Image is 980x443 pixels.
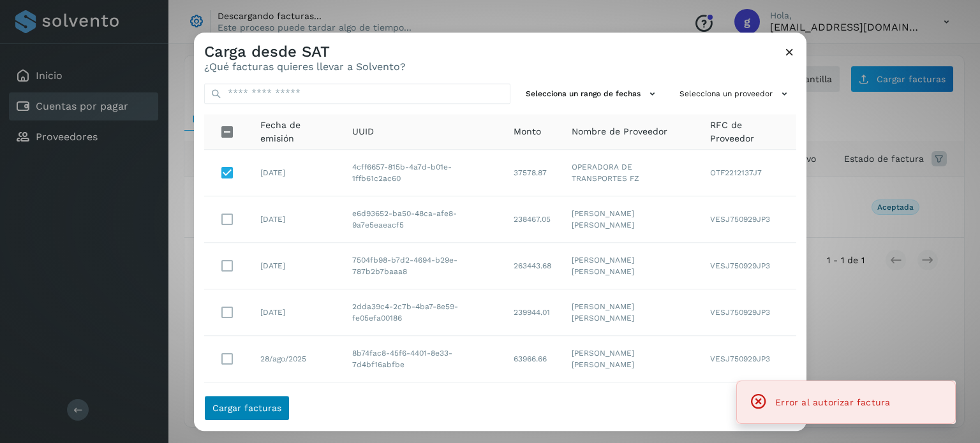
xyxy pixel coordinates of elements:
td: 28/ago/2025 [250,337,342,383]
td: 263443.68 [503,243,561,290]
button: Cargar facturas [204,395,290,421]
td: VESJ750929JP3 [700,243,796,290]
td: 239944.01 [503,290,561,337]
span: Fecha de emisión [260,119,332,145]
td: VESJ750929JP3 [700,290,796,337]
td: [DATE] [250,150,342,197]
td: fd87152b-a208-482d-8ce6-5e9ad31f1a73 [342,383,503,430]
td: [PERSON_NAME] [PERSON_NAME] [561,243,701,290]
td: OTF2212137J7 [700,150,796,197]
td: [PERSON_NAME] [PERSON_NAME] [561,197,701,243]
td: [PERSON_NAME] [PERSON_NAME] [561,337,701,383]
td: VESJ750929JP3 [700,337,796,383]
td: [DATE] [250,243,342,290]
td: [PERSON_NAME] [PERSON_NAME] [561,383,701,430]
td: e6d93652-ba50-48ca-afe8-9a7e5eaeacf5 [342,197,503,243]
td: 4cff6657-815b-4a7d-b01e-1ffb61c2ac60 [342,150,503,197]
span: Cargar facturas [212,403,281,412]
td: [PERSON_NAME] [PERSON_NAME] [561,290,701,337]
td: 64050.7 [503,383,561,430]
button: Selecciona un rango de fechas [521,84,664,105]
td: [DATE] [250,197,342,243]
td: 28/ago/2025 [250,383,342,430]
span: Error al autorizar factura [775,397,890,407]
td: 37578.87 [503,150,561,197]
td: 7504fb98-b7d2-4694-b29e-787b2b7baaa8 [342,243,503,290]
span: RFC de Proveedor [710,119,786,145]
button: Selecciona un proveedor [674,84,796,105]
span: Monto [514,126,541,139]
td: 63966.66 [503,337,561,383]
h3: Carga desde SAT [204,43,406,61]
td: 8b74fac8-45f6-4401-8e33-7d4bf16abfbe [342,337,503,383]
td: VESJ750929JP3 [700,197,796,243]
td: OPERADORA DE TRANSPORTES FZ [561,150,701,197]
p: ¿Qué facturas quieres llevar a Solvento? [204,61,406,73]
span: UUID [352,126,374,139]
td: VESJ750929JP3 [700,383,796,430]
td: 238467.05 [503,197,561,243]
td: [DATE] [250,290,342,337]
td: 2dda39c4-2c7b-4ba7-8e59-fe05efa00186 [342,290,503,337]
span: Nombre de Proveedor [572,126,667,139]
